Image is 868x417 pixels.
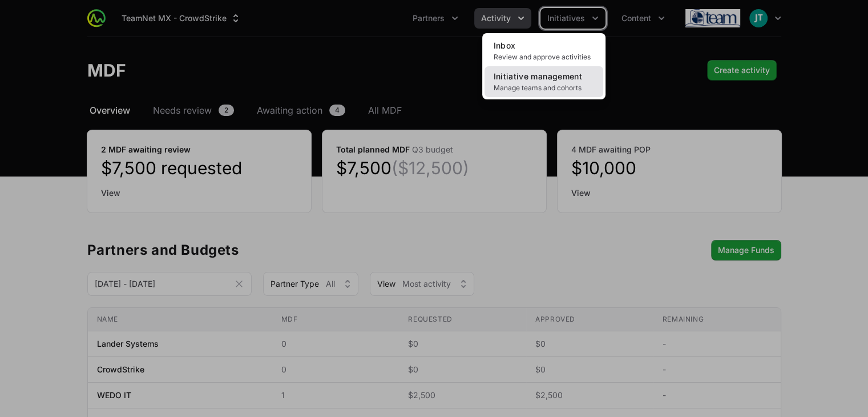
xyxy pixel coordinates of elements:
[485,35,603,66] a: InboxReview and approve activities
[106,8,672,29] div: Main navigation
[494,83,594,93] span: Manage teams and cohorts
[494,53,594,62] span: Review and approve activities
[540,8,605,29] div: Initiatives menu
[494,71,582,81] span: Initiative management
[485,66,603,97] a: Initiative managementManage teams and cohorts
[494,41,516,50] span: Inbox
